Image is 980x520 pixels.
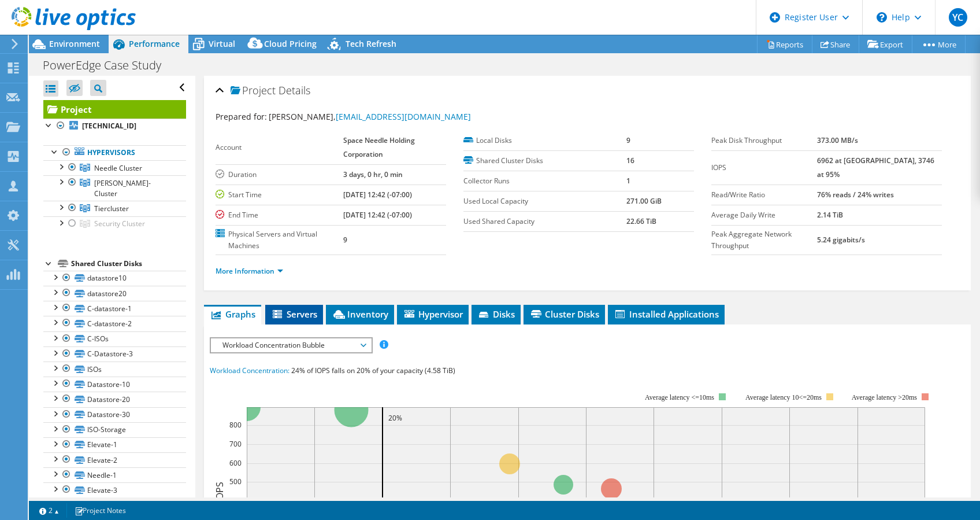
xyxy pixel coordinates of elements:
label: Prepared for: [216,111,267,122]
a: Elevate-1 [43,437,186,452]
label: Read/Write Ratio [711,189,817,201]
tspan: Average latency <=10ms [645,393,714,401]
label: Used Shared Capacity [463,216,626,227]
text: 800 [229,420,242,430]
text: 600 [229,458,242,468]
a: Datastore-30 [43,407,186,422]
label: Local Disks [463,135,626,146]
span: Performance [129,38,180,49]
a: datastore20 [43,286,186,301]
a: Hypervisors [43,145,186,160]
a: ISO-Storage [43,422,186,437]
b: [DATE] 12:42 (-07:00) [343,190,412,200]
h1: PowerEdge Case Study [38,59,179,72]
a: datastore10 [43,271,186,286]
span: Inventory [332,308,388,320]
b: [DATE] 12:42 (-07:00) [343,210,412,220]
b: 16 [626,156,634,165]
label: Average Daily Write [711,209,817,221]
span: Graphs [210,308,255,320]
label: Duration [216,169,343,180]
a: ISOs [43,362,186,377]
span: Tech Refresh [346,38,396,49]
a: Datastore-20 [43,392,186,407]
text: 20% [388,413,402,423]
b: 5.24 gigabits/s [817,235,865,245]
a: Security Cluster [43,216,186,231]
span: Details [279,83,310,97]
b: 1 [626,176,630,186]
label: Start Time [216,189,343,201]
label: Account [216,142,343,153]
a: Elevate-3 [43,482,186,497]
span: Servers [271,308,317,320]
a: [TECHNICAL_ID] [43,119,186,134]
a: Taylor-Cluster [43,175,186,201]
span: Disks [477,308,515,320]
a: Datastore-10 [43,377,186,392]
b: 9 [343,235,347,245]
text: 700 [229,439,242,449]
span: 24% of IOPS falls on 20% of your capacity (4.58 TiB) [291,366,455,375]
a: Tiercluster [43,201,186,216]
span: Tiercluster [94,204,129,213]
label: Peak Disk Throughput [711,135,817,146]
label: Used Local Capacity [463,196,626,207]
tspan: Average latency 10<=20ms [745,393,822,401]
b: [TECHNICAL_ID] [82,121,136,131]
label: Physical Servers and Virtual Machines [216,228,343,252]
text: Average latency >20ms [852,393,917,401]
label: Shared Cluster Disks [463,155,626,167]
a: Export [859,35,912,53]
b: 3 days, 0 hr, 0 min [343,169,403,179]
span: Workload Concentration: [210,366,289,375]
text: 400 [229,496,242,506]
span: Project [231,85,276,97]
b: 76% reads / 24% writes [817,190,894,200]
text: 500 [229,477,242,486]
span: Cluster Disks [529,308,599,320]
a: [EMAIL_ADDRESS][DOMAIN_NAME] [336,111,471,122]
span: Installed Applications [614,308,719,320]
span: [PERSON_NAME], [269,111,471,122]
a: C-Datastore-3 [43,346,186,362]
text: IOPS [213,482,226,502]
span: Virtual [209,38,235,49]
span: Environment [49,38,100,49]
a: 2 [31,503,67,518]
a: Needle Cluster [43,160,186,175]
a: Project Notes [66,503,134,518]
a: Project [43,100,186,119]
svg: \n [877,12,887,23]
label: End Time [216,209,343,221]
span: Workload Concentration Bubble [217,338,365,352]
a: Share [812,35,859,53]
a: Reports [757,35,812,53]
b: 9 [626,135,630,145]
span: Security Cluster [94,219,145,228]
span: YC [949,8,967,27]
a: More Information [216,266,283,276]
a: More [912,35,966,53]
a: C-ISOs [43,331,186,346]
b: 6962 at [GEOGRAPHIC_DATA], 3746 at 95% [817,156,934,179]
label: Peak Aggregate Network Throughput [711,228,817,252]
b: 2.14 TiB [817,210,843,220]
b: 22.66 TiB [626,216,656,226]
label: Collector Runs [463,175,626,187]
a: C-datastore-1 [43,301,186,316]
a: Needle-1 [43,467,186,482]
label: IOPS [711,162,817,174]
div: Shared Cluster Disks [71,257,186,271]
span: Hypervisor [403,308,463,320]
a: Elevate-2 [43,452,186,467]
b: Space Needle Holding Corporation [343,135,415,159]
b: 271.00 GiB [626,196,662,206]
a: C-datastore-2 [43,316,186,331]
span: [PERSON_NAME]-Cluster [94,178,151,198]
b: 373.00 MB/s [817,135,858,145]
span: Needle Cluster [94,163,142,173]
span: Cloud Pricing [264,38,317,49]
